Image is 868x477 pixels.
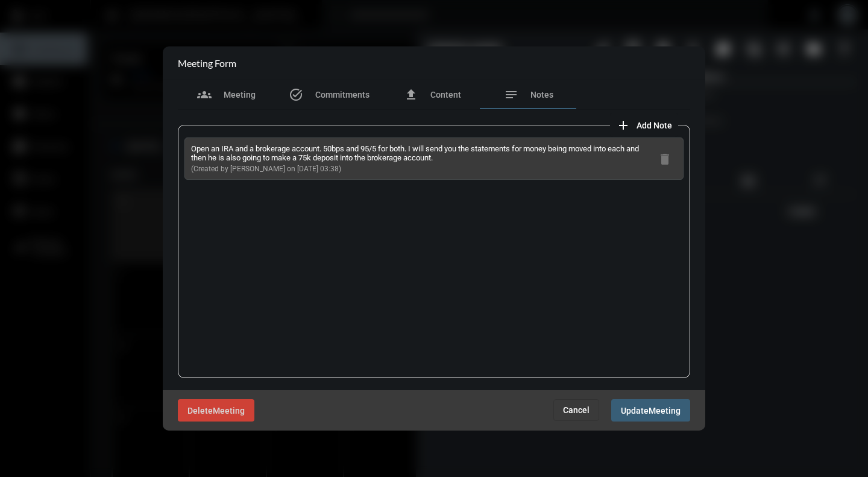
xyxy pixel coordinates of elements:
mat-icon: task_alt [289,87,303,102]
mat-icon: file_upload [404,87,418,102]
span: Delete [187,406,213,415]
mat-icon: groups [197,87,212,102]
span: (Created by [PERSON_NAME] on [DATE] 03:38) [191,165,341,173]
mat-icon: delete [658,152,672,166]
mat-icon: notes [504,87,518,102]
button: UpdateMeeting [611,399,690,422]
span: Commitments [315,90,370,100]
p: Open an IRA and a brokerage account. 50bps and 95/5 for both. I will send you the statements for ... [191,144,653,162]
button: delete note [653,147,677,171]
span: Add Note [637,121,672,130]
span: Update [621,406,649,415]
span: Meeting [213,406,245,415]
span: Cancel [563,405,590,415]
span: Meeting [224,90,256,100]
span: Notes [530,90,553,100]
span: Meeting [649,406,681,415]
button: DeleteMeeting [178,399,254,422]
span: Content [430,90,461,100]
mat-icon: add [616,118,631,133]
h2: Meeting Form [178,57,236,69]
button: add note [610,113,678,137]
button: Cancel [553,399,599,421]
